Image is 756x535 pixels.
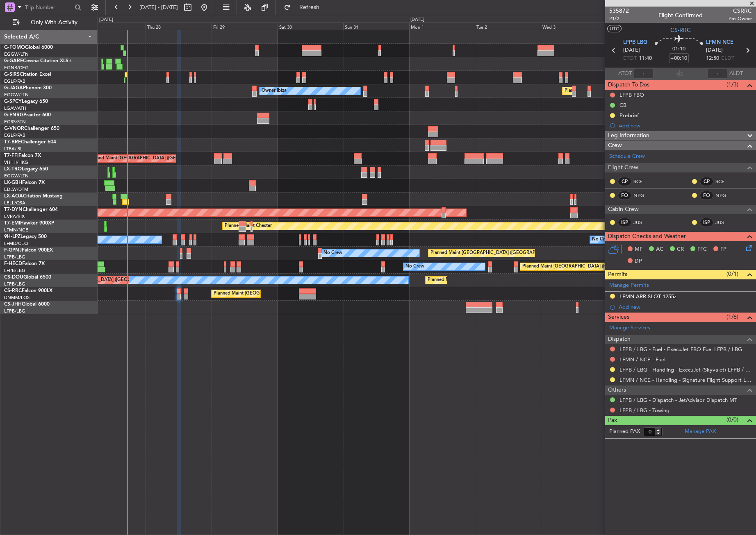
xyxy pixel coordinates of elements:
[4,72,51,77] a: G-SIRSCitation Excel
[623,46,640,54] span: [DATE]
[619,102,626,109] div: CB
[4,261,22,266] span: F-HECD
[623,54,637,63] span: ETOT
[672,45,685,53] span: 01:10
[608,205,639,214] span: Cabin Crew
[706,39,733,47] span: LFMN NCE
[4,99,48,104] a: G-SPCYLegacy 650
[608,313,629,322] span: Services
[4,288,22,293] span: CS-RRC
[685,428,716,436] a: Manage PAX
[608,385,626,395] span: Others
[609,7,629,15] span: 535872
[4,126,24,131] span: G-VNOR
[4,72,20,77] span: G-SIRS
[278,23,344,30] div: Sat 30
[4,167,48,172] a: LX-TROLegacy 650
[700,191,713,200] div: FO
[608,141,622,150] span: Crew
[619,366,752,373] a: LFPB / LBG - Handling - ExecuJet (Skyvalet) LFPB / LBG
[4,146,23,152] a: LTBA/ISL
[4,126,59,131] a: G-VNORChallenger 650
[609,324,650,332] a: Manage Services
[726,80,738,89] span: (1/3)
[618,191,631,200] div: FO
[21,20,87,25] span: Only With Activity
[608,416,617,425] span: Pax
[4,86,52,91] a: G-JAGAPhenom 300
[4,159,28,165] a: VHHH/HKG
[4,200,25,206] a: LELL/QSA
[9,16,89,29] button: Only With Activity
[522,261,651,273] div: Planned Maint [GEOGRAPHIC_DATA] ([GEOGRAPHIC_DATA])
[4,275,51,280] a: CS-DOUGlobal 6500
[4,167,22,172] span: LX-TRO
[4,281,25,287] a: LFPB/LBG
[225,220,272,232] div: Planned Maint Chester
[4,240,28,247] a: LFMD/CEQ
[619,376,752,383] a: LFMN / NCE - Handling - Signature Flight Support LFMN / NCE
[292,5,327,10] span: Refresh
[729,70,743,78] span: ALDT
[4,207,23,212] span: T7-DYN
[212,23,278,30] div: Fri 29
[609,281,649,290] a: Manage Permits
[4,65,29,71] a: EGNR/CEG
[4,207,58,212] a: T7-DYNChallenger 604
[4,180,45,185] a: LX-GBHFalcon 7X
[4,86,23,91] span: G-JAGA
[565,85,694,97] div: Planned Maint [GEOGRAPHIC_DATA] ([GEOGRAPHIC_DATA])
[4,227,28,233] a: LFMN/NCE
[35,274,164,286] div: Planned Maint [GEOGRAPHIC_DATA] ([GEOGRAPHIC_DATA])
[4,221,20,226] span: T7-EMI
[428,274,557,286] div: Planned Maint [GEOGRAPHIC_DATA] ([GEOGRAPHIC_DATA])
[4,78,25,84] a: EGLF/FAB
[4,140,56,145] a: T7-BREChallenger 604
[658,11,703,20] div: Flight Confirmed
[405,261,424,273] div: No Crew
[4,153,41,158] a: T7-FFIFalcon 7X
[4,234,47,239] a: 9H-LPZLegacy 500
[619,356,665,363] a: LFMN / NCE - Fuel
[623,39,647,47] span: LFPB LBG
[700,218,713,227] div: ISP
[4,275,23,280] span: CS-DOU
[670,26,691,34] span: CS-RRC
[608,163,638,172] span: Flight Crew
[139,4,178,11] span: [DATE] - [DATE]
[4,254,25,260] a: LFPB/LBG
[410,16,424,23] div: [DATE]
[409,23,475,30] div: Mon 1
[706,46,723,54] span: [DATE]
[633,219,652,226] a: JUS
[619,122,752,129] div: Add new
[80,23,146,30] div: Wed 27
[4,92,29,98] a: EGGW/LTN
[323,247,342,259] div: No Crew
[619,397,737,404] a: LFPB / LBG - Dispatch - JetAdvisor Dispatch MT
[4,45,53,50] a: G-FOMOGlobal 6000
[619,293,676,300] div: LFMN ARR SLOT 1255z
[619,304,752,311] div: Add new
[4,105,26,111] a: LGAV/ATH
[4,302,50,307] a: CS-JHHGlobal 6000
[4,248,22,253] span: F-GPNJ
[729,7,752,15] span: CSRRC
[4,194,23,199] span: LX-AOA
[633,178,652,185] a: SCF
[607,25,622,32] button: UTC
[715,178,734,185] a: SCF
[4,173,29,179] a: EGGW/LTN
[4,119,26,125] a: EGSS/STN
[619,346,742,353] a: LFPB / LBG - Fuel - ExecuJet FBO Fuel LFPB / LBG
[619,112,639,119] div: Prebrief
[592,233,611,246] div: No Crew
[715,192,734,199] a: NPG
[4,221,54,226] a: T7-EMIHawker 900XP
[146,23,212,30] div: Thu 28
[430,247,560,259] div: Planned Maint [GEOGRAPHIC_DATA] ([GEOGRAPHIC_DATA])
[618,177,631,186] div: CP
[635,245,642,254] span: MF
[4,140,21,145] span: T7-BRE
[700,177,713,186] div: CP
